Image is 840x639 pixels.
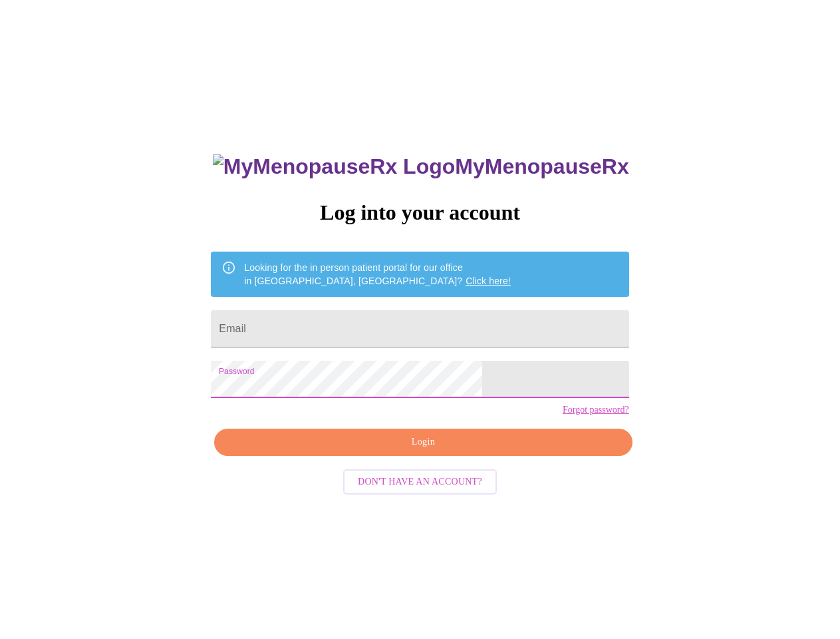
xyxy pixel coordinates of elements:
[213,154,455,179] img: MyMenopauseRx Logo
[466,276,511,286] a: Click here!
[563,405,629,415] a: Forgot password?
[244,256,511,293] div: Looking for the in person patient portal for our office in [GEOGRAPHIC_DATA], [GEOGRAPHIC_DATA]?
[358,474,482,491] span: Don't have an account?
[343,469,497,495] button: Don't have an account?
[214,429,632,456] button: Login
[340,475,500,486] a: Don't have an account?
[229,434,617,451] span: Login
[213,154,629,179] h3: MyMenopauseRx
[211,200,629,225] h3: Log into your account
